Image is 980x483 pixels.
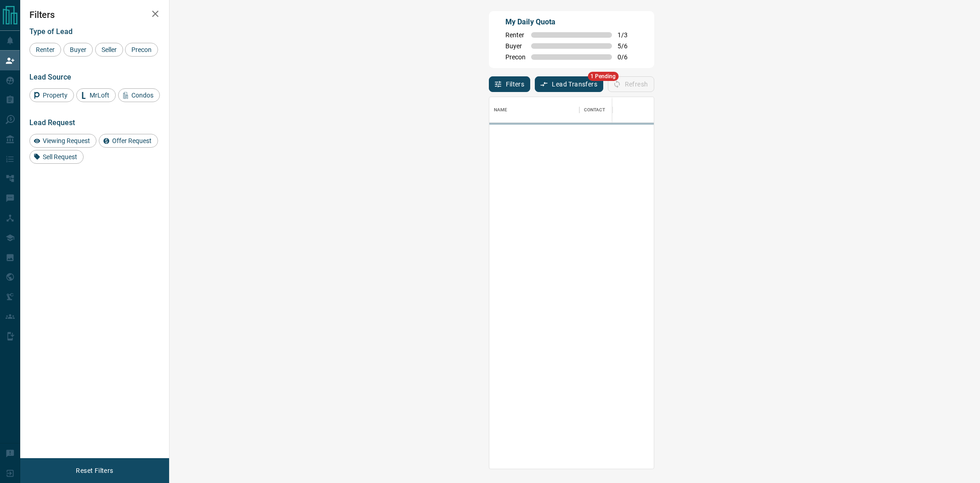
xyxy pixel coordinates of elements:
[505,42,526,50] span: Buyer
[489,76,531,92] button: Filters
[29,150,84,164] div: Sell Request
[584,97,606,123] div: Contact
[128,46,155,53] span: Precon
[98,46,120,53] span: Seller
[70,463,119,478] button: Reset Filters
[99,134,158,148] div: Offer Request
[95,43,123,57] div: Seller
[535,76,603,92] button: Lead Transfers
[505,53,526,61] span: Precon
[617,42,638,50] span: 5 / 6
[76,88,116,102] div: MrLoft
[40,137,93,144] span: Viewing Request
[63,43,93,57] div: Buyer
[505,31,526,39] span: Renter
[40,92,71,99] span: Property
[494,97,508,123] div: Name
[489,97,579,123] div: Name
[588,72,618,81] span: 1 Pending
[29,118,75,127] span: Lead Request
[128,92,157,99] span: Condos
[29,9,160,20] h2: Filters
[40,153,80,161] span: Sell Request
[125,43,158,57] div: Precon
[29,43,61,57] div: Renter
[29,88,74,102] div: Property
[617,31,638,39] span: 1 / 3
[67,46,90,53] span: Buyer
[86,92,113,99] span: MrLoft
[29,134,96,148] div: Viewing Request
[505,17,638,28] p: My Daily Quota
[109,137,155,144] span: Offer Request
[33,46,58,53] span: Renter
[617,53,638,61] span: 0 / 6
[29,27,73,36] span: Type of Lead
[118,88,160,102] div: Condos
[29,73,71,81] span: Lead Source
